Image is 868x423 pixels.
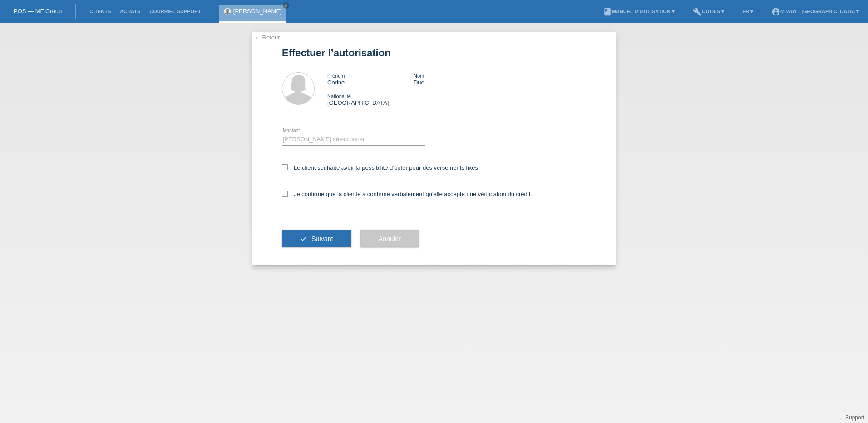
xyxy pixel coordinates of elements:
[311,235,333,242] span: Suivant
[14,8,62,15] a: POS — MF Group
[233,8,282,15] a: [PERSON_NAME]
[255,34,280,41] a: ← Retour
[845,414,864,421] a: Support
[282,230,351,247] button: check Suivant
[738,9,758,14] a: FR ▾
[379,235,401,242] span: Annuler
[85,9,115,14] a: Clients
[327,73,345,79] span: Prénom
[282,164,478,171] label: Le client souhaite avoir la possibilité d’opter pour des versements fixes
[767,9,863,14] a: account_circlem-way - [GEOGRAPHIC_DATA] ▾
[327,72,414,86] div: Corine
[282,191,532,197] label: Je confirme que la cliente a confirmé verbalement qu'elle accepte une vérification du crédit.
[360,230,419,247] button: Annuler
[300,235,307,242] i: check
[284,3,288,8] i: close
[282,47,586,59] h1: Effectuer l’autorisation
[603,7,612,16] i: book
[327,93,414,106] div: [GEOGRAPHIC_DATA]
[414,73,424,79] span: Nom
[115,9,145,14] a: Achats
[327,93,351,99] span: Nationalité
[283,2,289,9] a: close
[414,72,500,86] div: Duc
[693,7,702,16] i: build
[771,7,780,16] i: account_circle
[145,9,205,14] a: Courriel Support
[598,9,679,14] a: bookManuel d’utilisation ▾
[688,9,729,14] a: buildOutils ▾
